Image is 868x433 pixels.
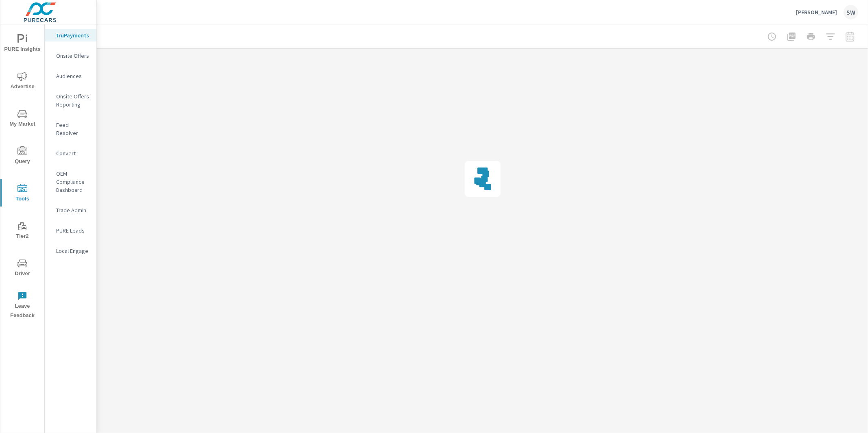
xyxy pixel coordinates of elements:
span: My Market [3,109,42,129]
div: Convert [45,147,96,159]
p: OEM Compliance Dashboard [56,170,90,194]
span: PURE Insights [3,34,42,54]
p: Convert [56,149,90,157]
p: Trade Admin [56,206,90,214]
div: Onsite Offers [45,50,96,62]
span: Query [3,146,42,166]
p: PURE Leads [56,226,90,235]
span: Tools [3,184,42,204]
div: OEM Compliance Dashboard [45,168,96,196]
span: Tier2 [3,221,42,241]
p: [PERSON_NAME] [796,9,837,16]
div: SW [844,5,858,20]
div: truPayments [45,29,96,41]
div: Audiences [45,70,96,82]
p: Local Engage [56,247,90,255]
div: Onsite Offers Reporting [45,90,96,111]
p: Feed Resolver [56,121,90,137]
div: Local Engage [45,245,96,257]
p: Onsite Offers Reporting [56,92,90,109]
div: Trade Admin [45,204,96,216]
div: nav menu [0,24,44,324]
p: Audiences [56,72,90,80]
div: Feed Resolver [45,119,96,139]
span: Advertise [3,72,42,91]
span: Leave Feedback [3,291,42,320]
p: truPayments [56,31,90,39]
p: Onsite Offers [56,52,90,60]
span: Driver [3,259,42,279]
div: PURE Leads [45,224,96,237]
